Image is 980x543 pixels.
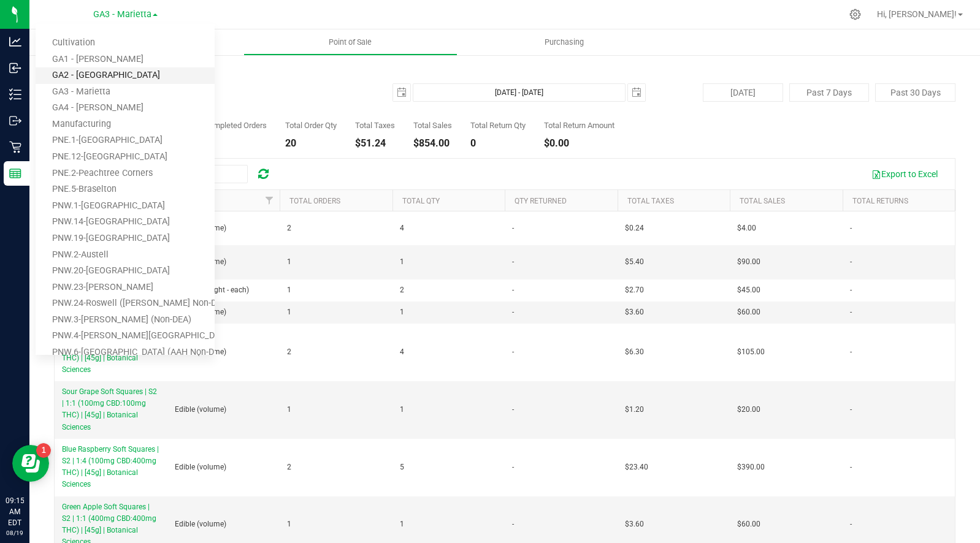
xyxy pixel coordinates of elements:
span: 1 [400,518,404,530]
span: - [850,518,852,530]
span: - [850,461,852,473]
span: Point of Sale [312,37,388,48]
span: Sour Grape Soft Squares | S2 | 1:1 (100mg CBD:100mg THC) | [45g] | Botanical Sciences [62,387,157,431]
a: PNE.1-[GEOGRAPHIC_DATA] [36,132,215,149]
a: GA1 - [PERSON_NAME] [36,51,215,68]
a: GA3 - Marietta [36,84,215,101]
span: select [628,84,645,101]
span: - [850,222,852,234]
div: Manage settings [848,9,863,20]
a: PNW.20-[GEOGRAPHIC_DATA] [36,263,215,279]
span: - [512,461,514,473]
span: 4 [400,222,404,234]
span: $390.00 [737,461,765,473]
span: - [850,256,852,268]
a: Total Taxes [627,197,674,205]
span: - [512,518,514,530]
div: Total Sales [413,121,452,129]
a: PNE.5-Braselton [36,181,215,198]
button: Past 30 Days [875,83,955,102]
span: 1 [287,256,291,268]
span: Purchasing [528,37,600,48]
a: PNE.2-Peachtree Corners [36,165,215,182]
span: $6.30 [625,346,644,358]
iframe: Resource center unread badge [36,443,51,458]
div: Total Return Qty [470,121,526,129]
div: Total Order Qty [285,121,337,129]
span: $105.00 [737,346,765,358]
a: Manufacturing [36,116,215,133]
a: Point of Sale [243,29,457,55]
a: PNW.3-[PERSON_NAME] (Non-DEA) [36,312,215,328]
div: Total Return Amount [544,121,614,129]
a: PNW.1-[GEOGRAPHIC_DATA] [36,198,215,215]
inline-svg: Reports [9,167,21,180]
a: Total Orders [289,197,340,205]
a: PNW.2-Austell [36,247,215,264]
a: PNW.6-[GEOGRAPHIC_DATA] (AAH Non-DEA) [36,344,215,361]
span: 2 [287,222,291,234]
span: - [512,346,514,358]
span: $23.40 [625,461,648,473]
span: Blue Raspberry Soft Squares | S2 | 1:4 (100mg CBD:400mg THC) | [45g] | Botanical Sciences [62,445,159,489]
a: Total Qty [402,197,440,205]
span: 1 [400,306,404,318]
inline-svg: Retail [9,141,21,153]
a: PNW.23-[PERSON_NAME] [36,279,215,296]
span: - [512,222,514,234]
span: 1 [287,404,291,416]
span: $0.24 [625,222,644,234]
div: Total Taxes [355,121,395,129]
span: 1 [287,284,291,296]
span: 2 [287,346,291,358]
div: 20 [285,139,337,148]
span: Edible (volume) [175,404,226,416]
span: 1 [287,306,291,318]
a: PNE.12-[GEOGRAPHIC_DATA] [36,149,215,165]
a: Total Returns [852,197,908,205]
iframe: Resource center [12,445,49,482]
span: $5.40 [625,256,644,268]
span: Hi, [PERSON_NAME]! [877,9,957,19]
span: $2.70 [625,284,644,296]
span: - [512,404,514,416]
span: select [393,84,410,101]
a: Purchasing [457,29,672,55]
span: - [512,284,514,296]
span: $1.20 [625,404,644,416]
a: GA4 - [PERSON_NAME] [36,100,215,116]
span: Edible (volume) [175,518,226,530]
p: 09:15 AM EDT [6,495,24,528]
span: 1 [400,256,404,268]
span: $60.00 [737,306,760,318]
span: - [850,284,852,296]
span: Edible (volume) [175,461,226,473]
a: GA2 - [GEOGRAPHIC_DATA] [36,67,215,84]
a: Cultivation [36,35,215,51]
button: Export to Excel [863,164,946,184]
span: $20.00 [737,404,760,416]
a: Qty Returned [515,197,567,205]
span: 4 [400,346,404,358]
div: Total Completed Orders [185,121,267,129]
span: 5 [400,461,404,473]
span: 2 [400,284,404,296]
div: $0.00 [544,139,614,148]
inline-svg: Outbound [9,115,21,127]
span: $4.00 [737,222,756,234]
span: $90.00 [737,256,760,268]
span: - [850,404,852,416]
span: 1 [400,404,404,416]
span: GA3 - Marietta [93,9,151,20]
span: Fruit Punch Soft Squares | S2 | 1:10 (10mg CBD:100mg THC) | [45g] | Botanical Sciences [62,330,159,374]
div: $51.24 [355,139,395,148]
inline-svg: Inventory [9,88,21,101]
span: - [850,306,852,318]
inline-svg: Inbound [9,62,21,74]
span: $3.60 [625,518,644,530]
span: - [850,346,852,358]
a: Inventory [29,29,243,55]
div: 0 [470,139,526,148]
span: 2 [287,461,291,473]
